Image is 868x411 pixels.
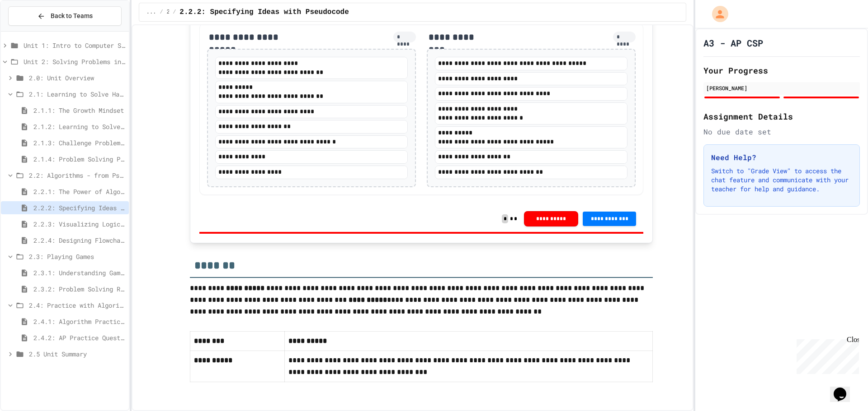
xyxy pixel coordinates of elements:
h1: A3 - AP CSP [703,37,763,49]
span: Back to Teams [51,11,93,21]
span: 2.4: Practice with Algorithms [29,300,125,310]
span: 2.2.1: The Power of Algorithms [33,187,125,196]
span: 2.3: Playing Games [29,252,125,261]
iframe: chat widget [830,375,859,402]
span: Unit 2: Solving Problems in Computer Science [24,57,125,66]
span: 2.1.3: Challenge Problem - The Bridge [33,138,125,148]
span: Unit 1: Intro to Computer Science [24,41,125,50]
span: 2.4.1: Algorithm Practice Exercises [33,317,125,326]
p: Switch to "Grade View" to access the chat feature and communicate with your teacher for help and ... [711,166,852,194]
span: 2.3.1: Understanding Games with Flowcharts [33,268,125,277]
span: 2.1.4: Problem Solving Practice [33,154,125,164]
button: Back to Teams [8,6,122,26]
div: No due date set [703,126,860,137]
span: 2.2: Algorithms - from Pseudocode to Flowcharts [167,9,170,16]
span: 2.0: Unit Overview [29,73,125,83]
span: 2.4.2: AP Practice Questions [33,333,125,342]
span: 2.1.1: The Growth Mindset [33,106,125,115]
div: [PERSON_NAME] [706,84,857,92]
span: 2.2.3: Visualizing Logic with Flowcharts [33,219,125,229]
span: 2.2.4: Designing Flowcharts [33,236,125,245]
span: ... [146,9,156,16]
iframe: chat widget [793,336,859,374]
h2: Assignment Details [703,110,860,123]
span: 2.2: Algorithms - from Pseudocode to Flowcharts [29,171,125,180]
span: 2.2.2: Specifying Ideas with Pseudocode [33,203,125,212]
span: / [173,9,176,16]
h3: Need Help? [711,152,852,163]
h2: Your Progress [703,64,860,77]
div: My Account [703,4,731,24]
span: 2.5 Unit Summary [29,349,125,359]
span: 2.1.2: Learning to Solve Hard Problems [33,122,125,131]
span: 2.2.2: Specifying Ideas with Pseudocode [179,7,349,18]
span: 2.3.2: Problem Solving Reflection [33,284,125,294]
span: / [160,9,163,16]
div: Chat with us now!Close [4,4,62,57]
span: 2.1: Learning to Solve Hard Problems [29,89,125,99]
